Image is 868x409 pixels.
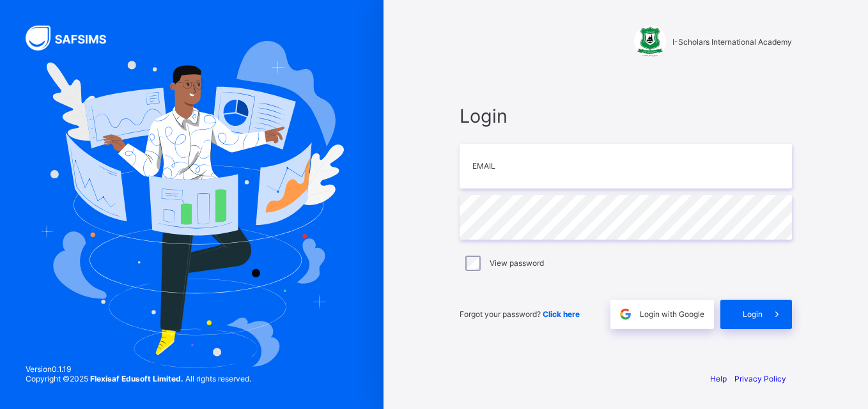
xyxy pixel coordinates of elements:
span: Login with Google [640,309,704,319]
span: Forgot your password? [460,309,580,319]
a: Click here [543,309,580,319]
a: Help [710,374,727,383]
span: I-Scholars International Academy [672,37,792,47]
img: Hero Image [40,41,344,368]
span: Version 0.1.19 [26,364,251,374]
img: SAFSIMS Logo [26,26,121,50]
span: Login [743,309,763,319]
span: Copyright © 2025 All rights reserved. [26,374,251,383]
strong: Flexisaf Edusoft Limited. [90,374,183,383]
label: View password [490,258,544,268]
a: Privacy Policy [734,374,786,383]
img: google.396cfc9801f0270233282035f929180a.svg [618,307,633,321]
span: Login [460,105,792,127]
